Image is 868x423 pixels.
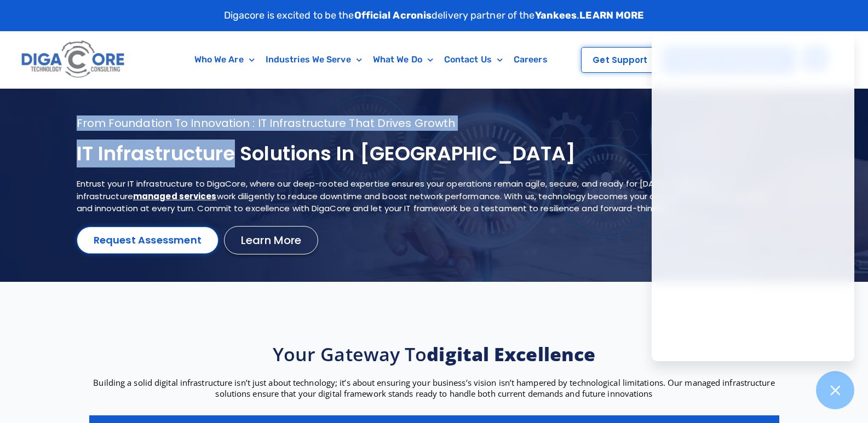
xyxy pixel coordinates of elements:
[19,37,128,83] img: Digacore logo 1
[174,47,568,72] nav: Menu
[508,47,553,72] a: Careers
[133,190,217,202] a: managed services
[593,56,647,64] span: Get Support
[354,9,432,21] strong: Official Acronis
[579,9,644,21] a: LEARN MORE
[241,235,301,246] span: Learn More
[77,178,764,215] p: Entrust your IT infrastructure to DigaCore, where our deep-rooted expertise ensures your operatio...
[535,9,577,21] strong: Yankees
[427,341,595,367] strong: digital excellence
[224,226,318,254] a: Learn More
[652,33,854,361] iframe: Chatgenie Messenger
[224,8,645,23] p: Digacore is excited to be the delivery partner of the .
[367,47,439,72] a: What We Do
[84,377,785,399] p: Building a solid digital infrastructure isn’t just about technology; it’s about ensuring your bus...
[84,342,785,366] h2: Your gateway to
[439,47,508,72] a: Contact Us
[260,47,367,72] a: Industries We Serve
[189,47,260,72] a: Who We Are
[77,227,219,254] a: Request Assessment
[77,116,764,130] p: From foundation to innovation : IT infrastructure that drives growth
[581,47,659,73] a: Get Support
[77,141,764,167] h1: IT Infrastructure Solutions in [GEOGRAPHIC_DATA]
